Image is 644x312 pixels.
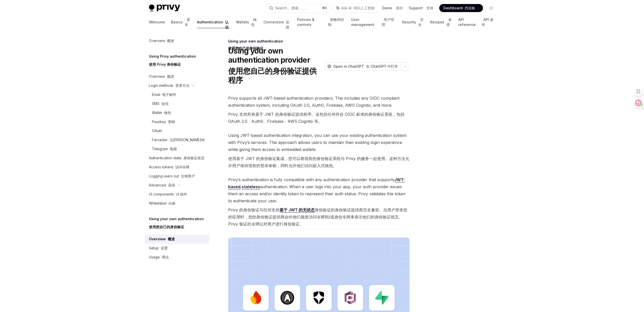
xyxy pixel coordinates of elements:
[145,135,209,144] a: Farcaster 法[PERSON_NAME]特
[149,5,180,12] img: light logo
[351,16,396,28] a: User management 用户管理
[152,101,169,107] div: SMS
[152,146,177,152] div: Telegram
[162,101,169,106] font: 短信
[481,17,494,27] font: API 参考
[152,128,162,134] div: OAuth
[149,173,195,179] div: Logging users out
[149,16,165,28] a: Welcome
[168,237,175,241] font: 概述
[366,64,398,68] font: 在 ChatGPT 中打开
[152,92,176,98] div: Email
[291,6,309,10] font: 搜索。。。
[145,36,209,45] a: Overview 概述
[228,95,410,127] span: Privy supports all JWT-based authentication providers. This includes any OIDC compliant authentic...
[236,16,257,28] a: Wallets 钱包
[149,225,184,229] font: 使用您自己的身份验证
[149,254,169,260] div: Usage
[396,6,403,10] font: 演示
[324,62,401,71] button: Open in ChatGPT 在 ChatGPT 中打开
[341,6,375,11] span: Ask AI
[465,6,475,10] font: 挡泥板
[145,199,209,208] a: Whitelabel 白标
[145,163,209,172] a: Access tokens 访问令牌
[266,4,331,13] button: Search... 搜索。。。⌘K
[149,236,175,242] div: Overview
[228,39,410,44] div: Using your own authentication
[149,38,174,44] div: Overview
[439,4,483,12] a: Dashboard 挡泥板
[149,62,181,66] font: 使用 Privy 身份验证
[145,126,209,135] a: OAuth
[197,16,230,28] a: Authentication 认证
[149,73,174,80] div: Overview
[167,38,174,43] font: 概述
[181,174,195,178] font: 注销用户
[333,64,398,69] span: Open in ChatGPT
[228,46,263,50] font: 使用您自己的身份验证
[167,74,174,79] font: 概述
[149,182,175,188] div: Advanced
[443,6,475,11] span: Dashboard
[161,246,168,250] font: 设置
[430,16,452,28] a: Recipes 食谱
[251,17,257,27] font: 钱包
[152,119,175,125] div: Passkey
[487,4,495,12] button: Toggle dark mode
[169,201,176,205] font: 白标
[402,16,424,28] a: Security 安全
[145,153,209,163] a: Authentication state 身份验证状态
[162,92,176,97] font: 电子邮件
[175,83,189,88] font: 登录方法
[418,17,424,27] font: 安全
[149,164,189,170] div: Access tokens
[152,137,205,143] div: Farcaster
[145,190,209,199] a: UI components UI 组件
[263,16,291,28] a: Connectors 连接
[176,192,187,196] font: UI 组件
[171,16,191,28] a: Basics 基本
[228,156,409,168] font: 使用基于 JWT 的身份验证集成，您可以将现有的身份验证系统与 Privy 的服务一起使用。这种方法允许用户保持现有的登录体验，同时允许他们访问嵌入式钱包。
[426,6,433,10] font: 支持
[353,6,375,10] font: 询问人工智能
[228,66,316,85] font: 使用您自己的身份验证提供程序
[149,216,204,232] h5: Using your own authentication
[242,184,260,189] a: stateless
[145,108,209,117] a: Wallet 钱包
[152,110,171,116] div: Wallet
[275,5,309,11] div: Search...
[297,16,345,28] a: Policies & controls 策略和控制
[168,183,175,187] font: 高深
[149,53,196,69] h5: Using Privy authentication
[228,176,410,229] span: Privy’s authentication is fully compatible with any authentication provider that supports , authe...
[228,207,407,226] font: Privy 的身份验证与任何支持 身份验证的身份验证提供商完全兼容。当用户登录您的应用时，您的身份验证提供商会向他们颁发访问令牌和/或身份令牌来表示他们的身份验证状态。Privy 验证此令牌以对...
[149,155,205,161] div: Authentication state
[149,245,168,251] div: Setup
[225,20,229,29] font: 认证
[279,207,303,213] a: 基于 JWT 的
[145,253,209,262] a: Usage 用法
[328,17,344,27] font: 策略和控制
[175,165,189,169] font: 访问令牌
[228,132,410,171] span: Using JWT-based authentication integration, you can use your existing authentication system with ...
[170,147,177,151] font: 电报
[382,6,403,11] a: Demo 演示
[183,156,205,160] font: 身份验证状态
[228,46,322,87] h1: Using your own authentication provider
[286,20,289,29] font: 连接
[162,255,169,259] font: 用法
[446,17,452,27] font: 食谱
[145,72,209,81] a: Overview 概述
[145,99,209,108] a: SMS 短信
[149,191,187,197] div: UI components
[145,117,209,126] a: Passkey 密钥
[145,90,209,99] a: Email 电子邮件
[409,6,433,11] a: Support 支持
[145,244,209,253] a: Setup 设置
[149,83,189,89] div: Login methods
[149,200,176,206] div: Whitelabel
[145,235,209,244] a: Overview 概述
[168,120,175,124] font: 密钥
[458,16,495,28] a: API reference API 参考
[164,110,171,115] font: 钱包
